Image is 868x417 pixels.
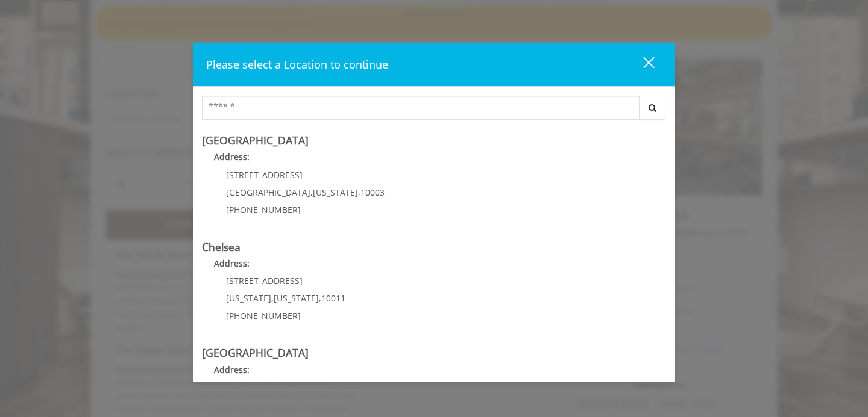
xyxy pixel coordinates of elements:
[226,292,271,304] span: [US_STATE]
[226,187,310,198] span: [GEOGRAPHIC_DATA]
[214,258,250,269] b: Address:
[274,292,319,304] span: [US_STATE]
[621,52,662,77] button: close dialog
[202,96,640,120] input: Search Center
[321,292,345,304] span: 10011
[358,187,360,198] span: ,
[202,345,309,360] b: [GEOGRAPHIC_DATA]
[226,169,303,181] span: [STREET_ADDRESS]
[226,310,301,321] span: [PHONE_NUMBER]
[629,56,653,74] div: close dialog
[214,151,250,162] b: Address:
[646,103,659,112] i: Search button
[214,364,250,375] b: Address:
[202,96,666,126] div: Center Select
[202,239,241,254] b: Chelsea
[313,187,358,198] span: [US_STATE]
[271,292,274,304] span: ,
[226,204,301,215] span: [PHONE_NUMBER]
[206,57,388,72] span: Please select a Location to continue
[319,292,321,304] span: ,
[310,187,313,198] span: ,
[226,275,303,286] span: [STREET_ADDRESS]
[202,133,309,147] b: [GEOGRAPHIC_DATA]
[360,187,385,198] span: 10003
